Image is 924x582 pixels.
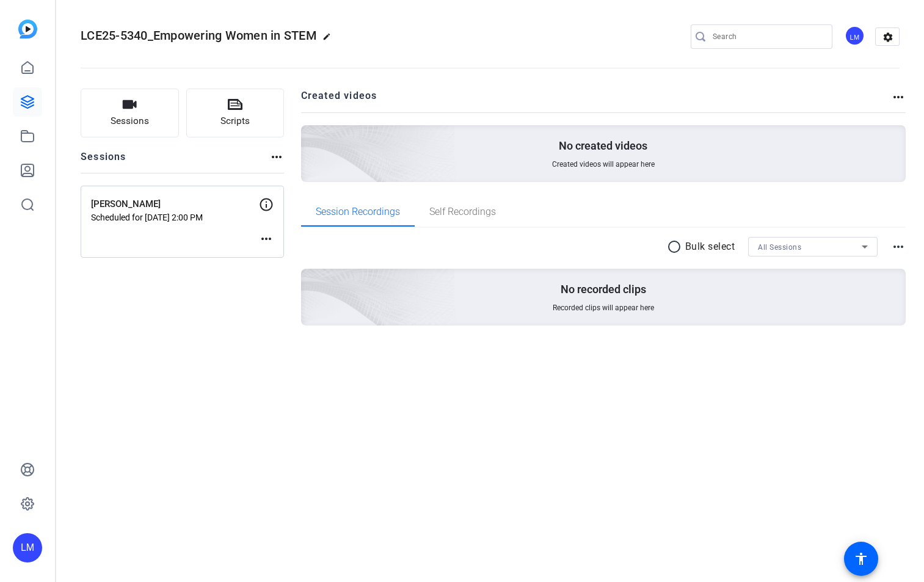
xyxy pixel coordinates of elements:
input: Search [713,29,823,44]
mat-icon: accessibility [854,551,868,566]
span: Created videos will appear here [552,159,655,169]
mat-icon: more_horiz [269,150,284,164]
span: All Sessions [758,243,801,252]
h2: Sessions [81,150,126,173]
p: Bulk select [685,239,735,254]
div: LM [845,26,865,46]
mat-icon: more_horiz [891,239,906,254]
h2: Created videos [301,89,892,112]
span: Session Recordings [316,207,400,217]
p: No recorded clips [561,282,646,297]
img: blue-gradient.svg [18,20,37,38]
p: No created videos [559,139,647,153]
p: Scheduled for [DATE] 2:00 PM [91,213,259,222]
ngx-avatar: Louise MacLeod [845,26,866,47]
mat-icon: more_horiz [259,231,274,246]
span: Self Recordings [429,207,496,217]
button: Sessions [81,89,179,137]
img: Creted videos background [164,4,456,269]
button: Scripts [186,89,285,137]
span: LCE25-5340_Empowering Women in STEM [81,28,316,43]
mat-icon: edit [322,32,337,47]
img: embarkstudio-empty-session.png [164,148,456,413]
span: Scripts [220,114,250,128]
div: LM [13,533,42,562]
p: [PERSON_NAME] [91,197,259,211]
mat-icon: settings [876,28,900,46]
span: Recorded clips will appear here [553,303,654,313]
mat-icon: radio_button_unchecked [667,239,685,254]
mat-icon: more_horiz [891,90,906,104]
span: Sessions [111,114,149,128]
